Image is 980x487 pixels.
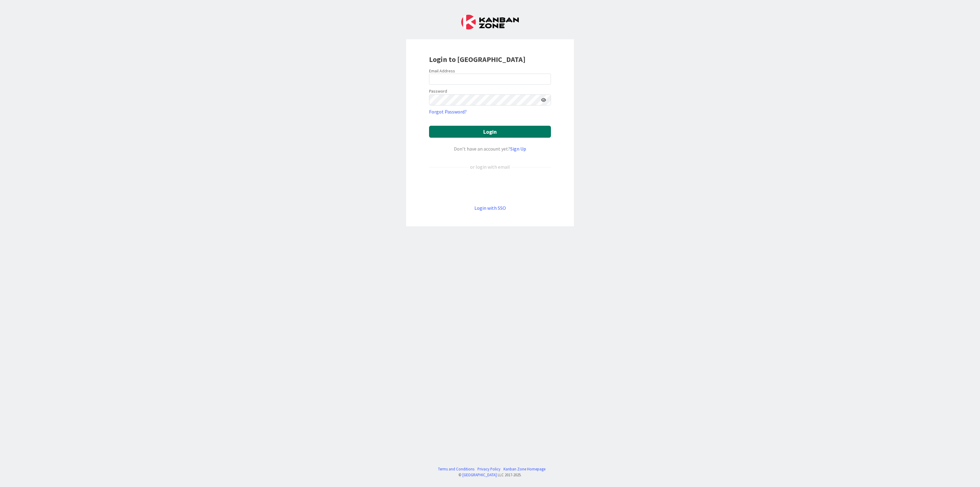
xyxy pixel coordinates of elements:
div: Don’t have an account yet? [429,145,551,152]
img: Kanban Zone [461,15,519,29]
a: Forgot Password? [429,108,467,115]
a: Kanban Zone Homepage [503,466,545,472]
label: Password [429,88,447,94]
div: or login with email [469,163,511,171]
iframe: Kirjaudu Google-tilillä -painike [426,181,554,194]
label: Email Address [429,68,455,74]
a: Terms and Conditions [438,466,474,472]
div: © LLC 2017- 2025 . [435,472,545,478]
button: Login [429,126,551,138]
a: Sign Up [510,146,526,152]
a: [GEOGRAPHIC_DATA] [462,472,497,477]
a: Login with SSO [474,205,506,211]
a: Privacy Policy [477,466,500,472]
b: Login to [GEOGRAPHIC_DATA] [429,55,526,64]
